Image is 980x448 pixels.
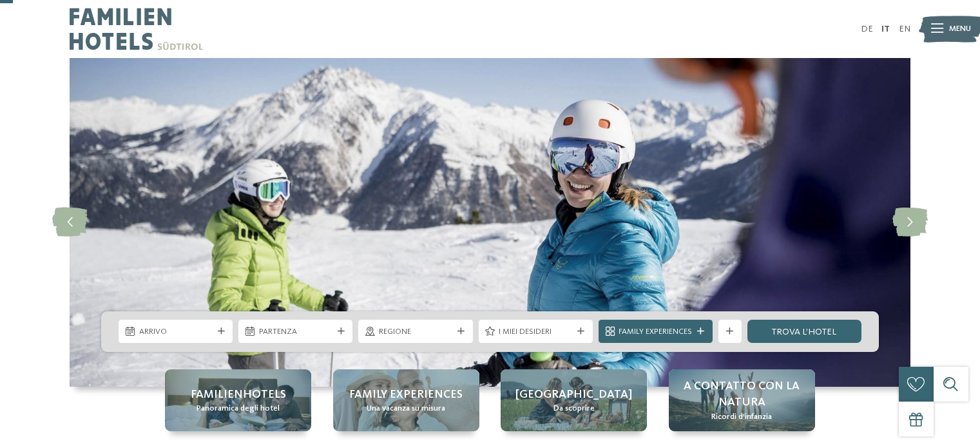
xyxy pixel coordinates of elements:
[899,24,910,34] a: EN
[367,403,445,414] span: Una vacanza su misura
[333,369,479,431] a: Hotel sulle piste da sci per bambini: divertimento senza confini Family experiences Una vacanza s...
[553,403,595,414] span: Da scoprire
[515,387,632,403] span: [GEOGRAPHIC_DATA]
[191,387,286,403] span: Familienhotels
[70,58,910,387] img: Hotel sulle piste da sci per bambini: divertimento senza confini
[619,326,692,338] span: Family Experiences
[499,326,572,338] span: I miei desideri
[861,24,873,34] a: DE
[680,378,803,411] span: A contatto con la natura
[881,24,890,34] a: IT
[197,403,280,414] span: Panoramica degli hotel
[949,23,971,35] span: Menu
[711,411,772,423] span: Ricordi d’infanzia
[669,369,815,431] a: Hotel sulle piste da sci per bambini: divertimento senza confini A contatto con la natura Ricordi...
[139,326,213,338] span: Arrivo
[349,387,463,403] span: Family experiences
[501,369,647,431] a: Hotel sulle piste da sci per bambini: divertimento senza confini [GEOGRAPHIC_DATA] Da scoprire
[259,326,332,338] span: Partenza
[747,320,861,343] a: trova l’hotel
[379,326,452,338] span: Regione
[165,369,311,431] a: Hotel sulle piste da sci per bambini: divertimento senza confini Familienhotels Panoramica degli ...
